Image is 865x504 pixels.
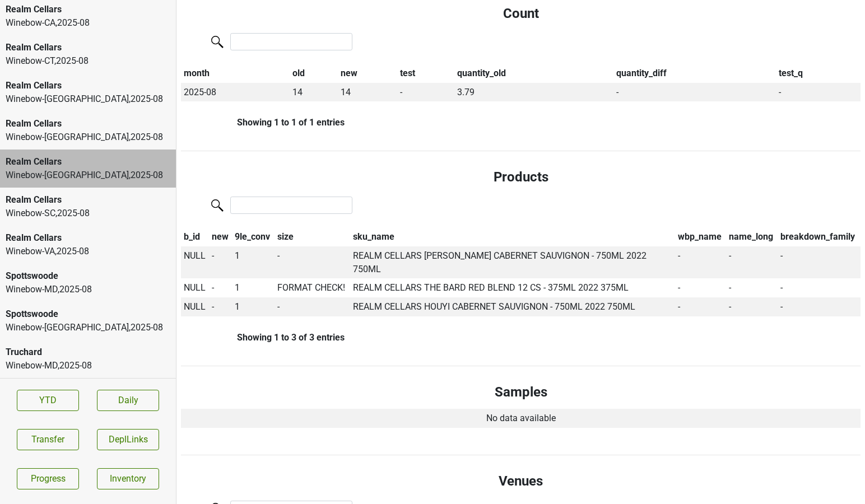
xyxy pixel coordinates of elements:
td: 1 [232,246,275,279]
div: Realm Cellars [6,117,170,130]
button: DeplLinks [97,429,159,450]
th: sku_name: activate to sort column ascending [350,227,675,246]
div: Winebow-CA , 2025 - 08 [6,16,170,30]
div: Winebow-CT , 2025 - 08 [6,54,170,68]
td: - [398,83,455,102]
div: Showing 1 to 1 of 1 entries [181,117,345,128]
div: Spottswoode [6,307,170,321]
div: Winebow-[GEOGRAPHIC_DATA] , 2025 - 08 [6,92,170,106]
div: Realm Cellars [6,155,170,169]
div: Winebow-SC , 2025 - 08 [6,207,170,220]
td: No data available [181,409,861,428]
td: REALM CELLARS [PERSON_NAME] CABERNET SAUVIGNON - 750ML 2022 750ML [350,246,675,279]
th: quantity_old: activate to sort column ascending [455,64,613,83]
td: - [209,297,232,316]
div: Winebow-VA , 2025 - 08 [6,245,170,258]
th: wbp_name: activate to sort column ascending [675,227,726,246]
td: 14 [338,83,398,102]
div: Winebow-[GEOGRAPHIC_DATA] , 2025 - 08 [6,169,170,182]
td: - [776,83,861,102]
div: Realm Cellars [6,193,170,207]
th: old: activate to sort column ascending [290,64,338,83]
td: 1 [232,297,275,316]
td: - [726,297,778,316]
td: - [675,297,726,316]
th: month: activate to sort column descending [181,64,290,83]
th: 9le_conv: activate to sort column ascending [232,227,275,246]
a: Inventory [97,468,159,489]
button: Transfer [17,429,79,450]
div: Winebow-MD , 2025 - 08 [6,283,170,296]
td: - [726,278,778,297]
td: - [209,246,232,279]
td: 14 [290,83,338,102]
th: new: activate to sort column ascending [209,227,232,246]
div: Winebow-[GEOGRAPHIC_DATA] , 2025 - 08 [6,130,170,144]
h4: Products [190,169,852,185]
span: NULL [184,301,206,312]
h4: Count [190,6,852,22]
td: - [675,278,726,297]
td: 2025-08 [181,83,290,102]
div: Realm Cellars [6,3,170,16]
div: Showing 1 to 3 of 3 entries [181,332,345,343]
td: - [613,83,776,102]
td: - [778,246,861,279]
td: 1 [232,278,275,297]
td: - [778,297,861,316]
td: REALM CELLARS HOUYI CABERNET SAUVIGNON - 750ML 2022 750ML [350,297,675,316]
a: YTD [17,390,79,411]
th: breakdown_family: activate to sort column ascending [778,227,861,246]
td: - [675,246,726,279]
td: REALM CELLARS THE BARD RED BLEND 12 CS - 375ML 2022 375ML [350,278,675,297]
div: Winebow-[GEOGRAPHIC_DATA] , 2025 - 08 [6,321,170,334]
a: Progress [17,468,79,489]
div: Winebow-MD , 2025 - 08 [6,359,170,372]
td: - [275,246,350,279]
th: size: activate to sort column ascending [275,227,350,246]
th: test_q: activate to sort column ascending [776,64,861,83]
span: NULL [184,250,206,261]
div: Truchard [6,346,170,359]
th: new: activate to sort column ascending [338,64,398,83]
th: quantity_diff: activate to sort column ascending [613,64,776,83]
th: name_long: activate to sort column ascending [726,227,778,246]
div: Realm Cellars [6,231,170,245]
div: Spottswoode [6,269,170,283]
a: Daily [97,390,159,411]
div: Realm Cellars [6,41,170,54]
h4: Samples [190,384,852,400]
td: FORMAT CHECK! [275,278,350,297]
td: 3.79 [455,83,613,102]
td: - [726,246,778,279]
span: NULL [184,282,206,293]
th: test: activate to sort column ascending [398,64,455,83]
td: - [275,297,350,316]
th: b_id: activate to sort column descending [181,227,209,246]
div: Realm Cellars [6,79,170,92]
td: - [778,278,861,297]
td: - [209,278,232,297]
h4: Venues [190,473,852,489]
